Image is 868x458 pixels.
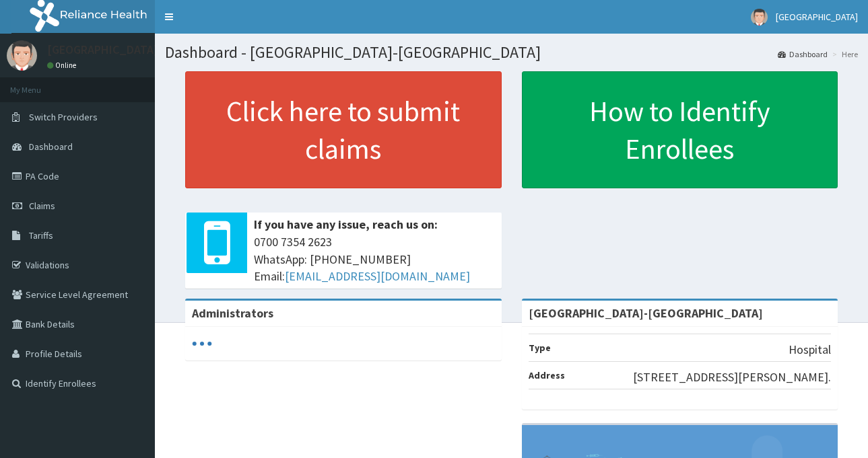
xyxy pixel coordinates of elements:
[751,9,768,26] img: User Image
[192,305,273,321] b: Administrators
[529,342,551,354] b: Type
[165,44,858,61] h1: Dashboard - [GEOGRAPHIC_DATA]-[GEOGRAPHIC_DATA]
[29,229,53,241] span: Tariffs
[29,141,73,153] span: Dashboard
[7,40,37,71] img: User Image
[829,48,858,60] li: Here
[529,305,763,321] strong: [GEOGRAPHIC_DATA]-[GEOGRAPHIC_DATA]
[185,71,502,188] a: Click here to submit claims
[778,48,828,60] a: Dashboard
[633,369,831,386] p: [STREET_ADDRESS][PERSON_NAME].
[776,11,858,23] span: [GEOGRAPHIC_DATA]
[29,200,55,212] span: Claims
[254,217,438,232] b: If you have any issue, reach us on:
[47,61,79,70] a: Online
[254,233,495,285] span: 0700 7354 2623 WhatsApp: [PHONE_NUMBER] Email:
[192,334,212,354] svg: audio-loading
[29,111,98,123] span: Switch Providers
[789,341,831,358] p: Hospital
[522,71,838,188] a: How to Identify Enrollees
[285,268,470,284] a: [EMAIL_ADDRESS][DOMAIN_NAME]
[529,369,565,381] b: Address
[47,44,158,56] p: [GEOGRAPHIC_DATA]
